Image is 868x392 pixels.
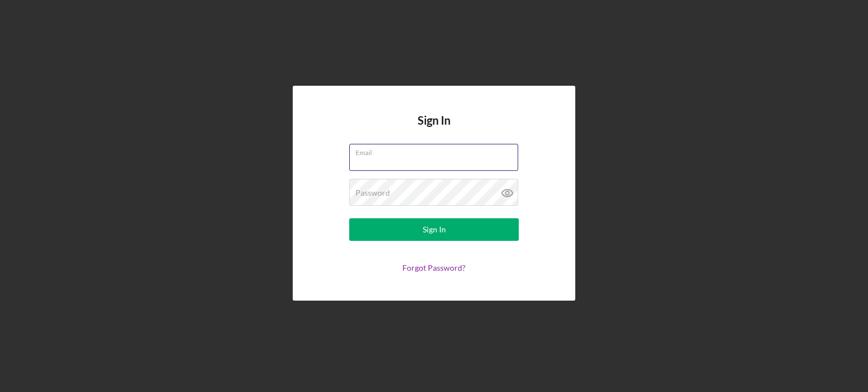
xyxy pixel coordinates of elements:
[418,114,450,144] h4: Sign In
[349,218,519,241] button: Sign In
[355,144,518,157] label: Email
[402,263,466,272] a: Forgot Password?
[423,218,446,241] div: Sign In
[355,188,390,197] label: Password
